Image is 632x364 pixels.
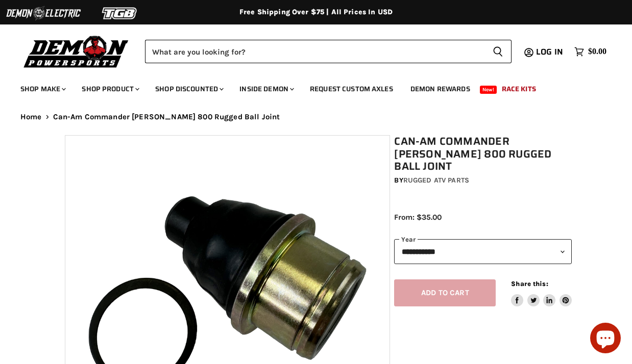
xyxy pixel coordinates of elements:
[588,47,606,57] span: $0.00
[587,323,624,356] inbox-online-store-chat: Shopify online store chat
[232,79,300,99] a: Inside Demon
[82,4,158,23] img: TGB Logo 2
[531,47,569,57] a: Log in
[494,79,544,99] a: Race Kits
[536,45,563,58] span: Log in
[403,79,478,99] a: Demon Rewards
[5,4,82,23] img: Demon Electric Logo 2
[13,74,604,99] ul: Main menu
[484,40,512,63] button: Search
[394,135,571,173] h1: Can-Am Commander [PERSON_NAME] 800 Rugged Ball Joint
[53,113,280,121] span: Can-Am Commander [PERSON_NAME] 800 Rugged Ball Joint
[145,40,512,63] form: Product
[302,79,401,99] a: Request Custom Axles
[20,113,42,121] a: Home
[394,213,442,222] span: From: $35.00
[511,279,572,306] aside: Share this:
[148,79,230,99] a: Shop Discounted
[394,175,571,186] div: by
[569,44,612,59] a: $0.00
[403,176,469,185] a: Rugged ATV Parts
[145,40,484,63] input: Search
[74,79,145,99] a: Shop Product
[20,33,132,69] img: Demon Powersports
[480,86,497,94] span: New!
[394,239,571,264] select: year
[13,79,72,99] a: Shop Make
[511,280,548,288] span: Share this:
